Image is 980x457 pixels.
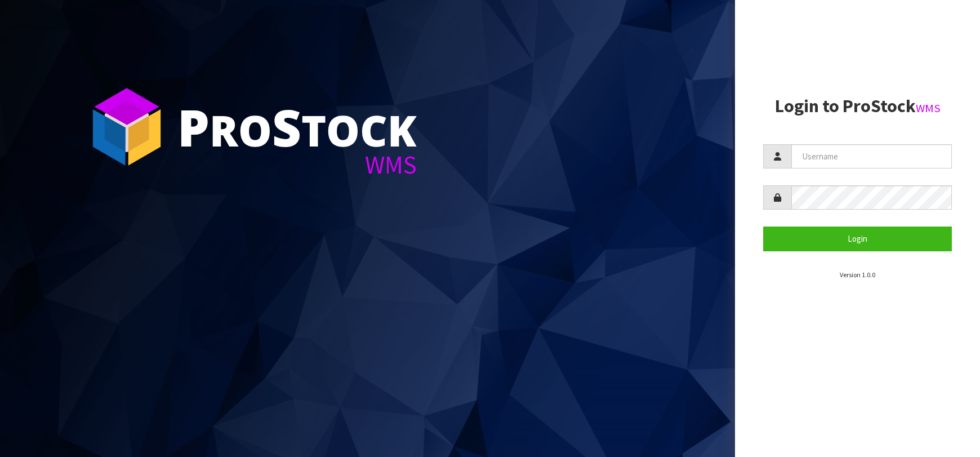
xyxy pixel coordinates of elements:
span: S [272,92,301,161]
div: ro tock [177,101,417,152]
small: WMS [916,101,941,116]
h2: Login to ProStock [763,96,952,116]
img: ProStock Cube [84,85,169,169]
button: Login [763,227,952,251]
span: P [177,92,210,161]
input: Username [791,144,952,168]
div: WMS [177,152,417,178]
small: Version 1.0.0 [840,270,875,279]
